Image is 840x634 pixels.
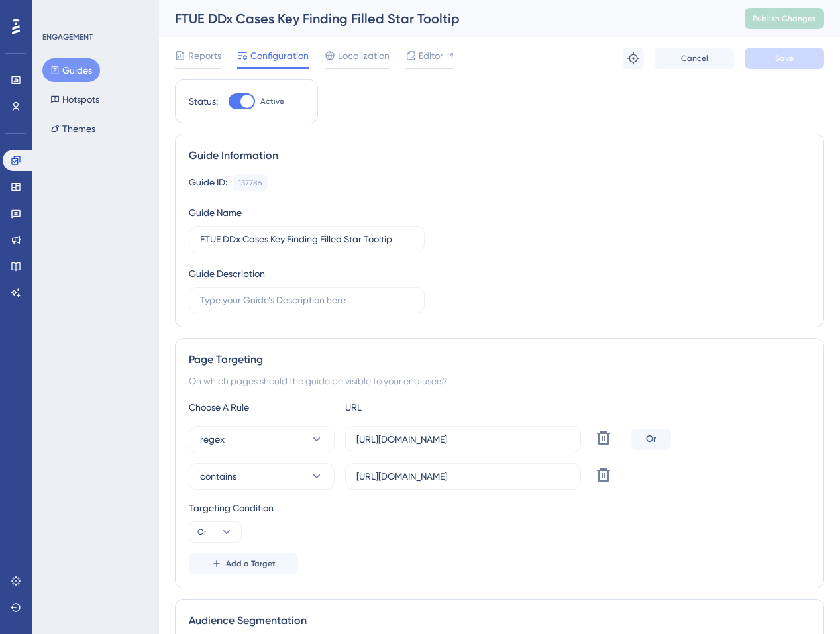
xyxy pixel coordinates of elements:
[189,399,335,415] div: Choose A Rule
[250,48,309,64] span: Configuration
[42,87,107,111] button: Hotspots
[189,266,265,282] div: Guide Description
[189,93,218,109] div: Status:
[188,48,221,64] span: Reports
[260,96,284,107] span: Active
[189,553,298,574] button: Add a Target
[189,174,227,191] div: Guide ID:
[745,48,824,69] button: Save
[189,500,810,516] div: Targeting Condition
[200,293,413,307] input: Type your Guide’s Description here
[189,463,335,490] button: contains
[189,426,335,452] button: regex
[631,429,671,450] div: Or
[356,432,570,447] input: yourwebsite.com/path
[197,527,207,537] span: Or
[42,58,100,82] button: Guides
[356,469,570,484] input: yourwebsite.com/path
[42,117,103,140] button: Themes
[189,613,810,629] div: Audience Segmentation
[775,53,794,64] span: Save
[189,148,810,164] div: Guide Information
[745,8,824,29] button: Publish Changes
[42,32,93,42] div: ENGAGEMENT
[189,521,242,543] button: Or
[655,48,734,69] button: Cancel
[200,468,236,484] span: contains
[345,399,491,415] div: URL
[189,352,810,368] div: Page Targeting
[200,431,225,447] span: regex
[189,373,810,389] div: On which pages should the guide be visible to your end users?
[200,232,413,246] input: Type your Guide’s Name here
[238,178,262,188] div: 137786
[753,13,816,24] span: Publish Changes
[189,205,242,221] div: Guide Name
[338,48,390,64] span: Localization
[419,48,443,64] span: Editor
[681,53,708,64] span: Cancel
[226,558,276,569] span: Add a Target
[175,9,711,28] div: FTUE DDx Cases Key Finding Filled Star Tooltip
